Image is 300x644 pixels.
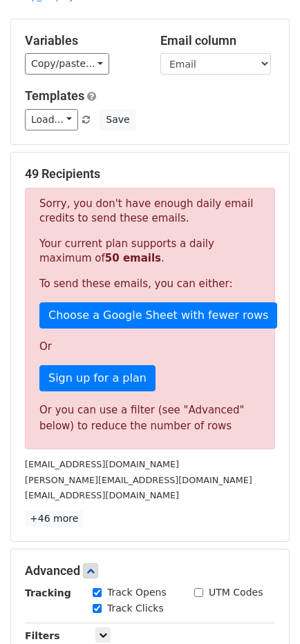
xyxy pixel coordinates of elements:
[231,578,300,644] iframe: Chat Widget
[25,166,275,182] h5: 49 Recipients
[39,402,261,433] div: Or you can use a filter (see "Advanced" below) to reduce the number of rows
[39,365,156,391] a: Sign up for a plan
[25,490,179,500] small: [EMAIL_ADDRESS][DOMAIN_NAME]
[105,252,161,264] strong: 50 emails
[39,302,277,329] a: Choose a Google Sheet with fewer rows
[100,109,135,130] button: Save
[107,585,167,600] label: Track Opens
[25,53,109,75] a: Copy/paste...
[25,33,140,48] h5: Variables
[160,33,275,48] h5: Email column
[25,109,78,130] a: Load...
[25,459,179,469] small: [EMAIL_ADDRESS][DOMAIN_NAME]
[39,277,261,291] p: To send these emails, you can either:
[25,630,60,641] strong: Filters
[209,585,263,600] label: UTM Codes
[107,601,164,616] label: Track Clicks
[25,475,252,485] small: [PERSON_NAME][EMAIL_ADDRESS][DOMAIN_NAME]
[25,510,83,527] a: +46 more
[25,587,71,598] strong: Tracking
[39,237,261,266] p: Your current plan supports a daily maximum of .
[39,340,261,354] p: Or
[39,197,261,226] p: Sorry, you don't have enough daily email credits to send these emails.
[25,88,84,103] a: Templates
[25,563,275,578] h5: Advanced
